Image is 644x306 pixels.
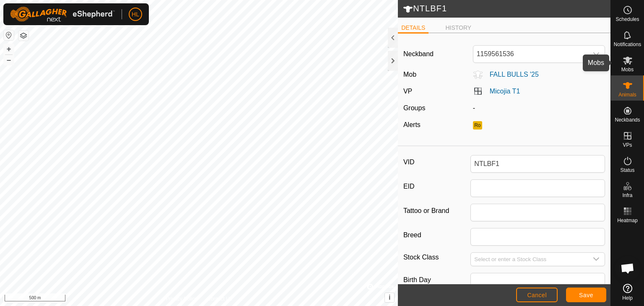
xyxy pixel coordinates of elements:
[611,280,644,304] a: Help
[617,218,638,223] span: Heatmap
[622,193,632,198] span: Infra
[442,23,475,32] li: HISTORY
[403,228,470,242] label: Breed
[527,292,547,298] span: Cancel
[389,294,390,301] span: i
[403,104,425,112] label: Groups
[403,71,416,78] label: Mob
[483,71,539,78] span: FALL BULLS '25
[588,253,605,266] div: dropdown trigger
[579,292,593,298] span: Save
[473,46,588,62] span: 1159561536
[403,204,470,218] label: Tattoo or Brand
[403,155,470,169] label: VID
[385,293,394,302] button: i
[403,49,434,59] label: Neckband
[615,256,640,281] div: Open chat
[403,273,470,287] label: Birth Day
[473,121,482,130] button: Ro
[470,103,609,113] div: -
[471,253,588,266] input: Select or enter a Stock Class
[4,44,14,54] button: +
[403,121,421,128] label: Alerts
[403,88,412,95] label: VP
[615,17,639,22] span: Schedules
[10,7,115,22] img: Gallagher Logo
[403,252,470,263] label: Stock Class
[18,31,29,41] button: Map Layers
[207,295,232,303] a: Contact Us
[403,3,610,14] h2: NTLBF1
[4,55,14,65] button: –
[620,168,634,173] span: Status
[614,42,641,47] span: Notifications
[403,179,470,194] label: EID
[623,143,632,148] span: VPs
[166,295,197,303] a: Privacy Policy
[621,67,634,72] span: Mobs
[490,88,520,95] a: Micojia T1
[516,288,558,302] button: Cancel
[588,46,605,62] div: dropdown trigger
[132,10,139,19] span: HL
[566,288,606,302] button: Save
[398,23,428,34] li: DETAILS
[4,30,14,40] button: Reset Map
[622,296,633,301] span: Help
[615,117,640,122] span: Neckbands
[618,92,636,97] span: Animals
